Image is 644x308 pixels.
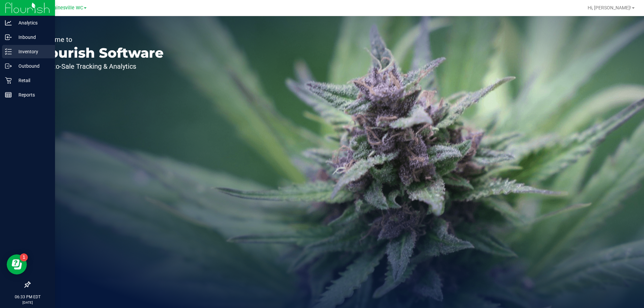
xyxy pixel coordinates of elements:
[5,19,12,26] inline-svg: Analytics
[5,63,12,69] inline-svg: Outbound
[36,36,164,43] p: Welcome to
[12,76,52,84] p: Retail
[12,33,52,41] p: Inbound
[7,254,27,274] iframe: Resource center
[36,46,164,60] p: Flourish Software
[36,63,164,70] p: Seed-to-Sale Tracking & Analytics
[588,5,631,10] span: Hi, [PERSON_NAME]!
[3,294,52,300] p: 06:33 PM EDT
[3,300,52,305] p: [DATE]
[12,91,52,99] p: Reports
[12,19,52,27] p: Analytics
[5,48,12,55] inline-svg: Inventory
[50,5,83,11] span: Gainesville WC
[5,91,12,98] inline-svg: Reports
[20,253,28,261] iframe: Resource center unread badge
[12,48,52,56] p: Inventory
[5,77,12,84] inline-svg: Retail
[5,34,12,41] inline-svg: Inbound
[12,62,52,70] p: Outbound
